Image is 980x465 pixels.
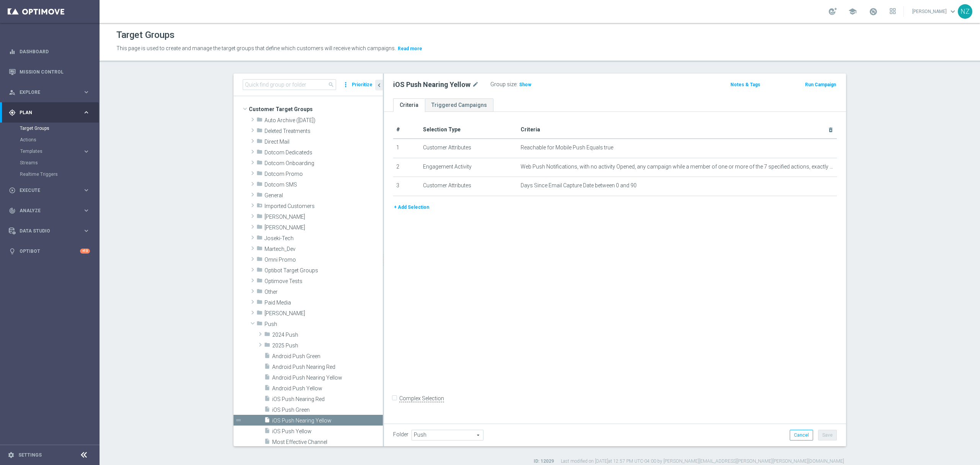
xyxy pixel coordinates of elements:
span: iOS Push Yellow [272,428,383,435]
span: Paid Media [265,300,383,306]
span: Deleted Treatments [265,128,383,134]
a: [PERSON_NAME]keyboard_arrow_down [911,6,958,17]
i: folder [256,127,263,136]
div: Mission Control [9,62,90,82]
div: Explore [9,89,83,96]
td: Customer Attributes [420,139,518,158]
span: Imported Customers [265,203,383,210]
span: Android Push Green [272,353,383,360]
div: +10 [80,249,90,254]
td: 2 [393,158,420,177]
a: Mission Control [20,62,90,82]
button: person_search Explore keyboard_arrow_right [8,89,90,95]
span: keyboard_arrow_down [949,7,957,16]
a: Target Groups [20,125,80,131]
span: Show [519,82,531,87]
a: Dashboard [20,41,90,62]
span: Dotcom Dedicateds [265,149,383,156]
i: folder [264,331,270,340]
i: folder [256,192,263,200]
span: Direct Mail [265,139,383,145]
button: track_changes Analyze keyboard_arrow_right [8,208,90,214]
button: Mission Control [8,69,90,75]
span: Android Push Nearing Yellow [272,375,383,381]
div: Templates [20,149,83,154]
span: search [328,82,334,88]
span: Omni Promo [265,257,383,263]
i: folder [256,267,263,275]
a: Triggered Campaigns [425,98,493,112]
a: Streams [20,160,80,166]
span: 2025 Push [272,342,383,349]
span: Data Studio [20,229,83,233]
button: play_circle_outline Execute keyboard_arrow_right [8,187,90,193]
i: folder [264,342,270,350]
i: mode_edit [472,80,479,89]
span: iOS Push Green [272,407,383,413]
span: Web Push Notifications, with no activity Opened, any campaign while a member of one or more of th... [521,164,834,170]
span: 2024 Push [272,332,383,338]
span: Push [265,321,383,327]
div: Execute [9,187,83,194]
label: Last modified on [DATE] at 12:57 PM UTC-04:00 by [PERSON_NAME][EMAIL_ADDRESS][PERSON_NAME][PERSON... [561,458,844,465]
a: Criteria [393,98,425,112]
span: Dotcom Promo [265,171,383,177]
i: folder [256,159,263,168]
button: Read more [397,44,423,53]
i: chevron_left [376,82,383,89]
button: gps_fixed Plan keyboard_arrow_right [8,110,90,116]
i: lightbulb [9,248,16,255]
label: Group size [490,81,516,88]
a: Actions [20,137,80,143]
i: folder [256,234,263,243]
td: Engagement Activity [420,158,518,177]
span: Reachable for Mobile Push Equals true [521,144,613,151]
label: Complex Selection [399,395,444,402]
i: folder [256,320,263,329]
div: Dashboard [9,41,90,62]
a: Realtime Triggers [20,171,80,177]
i: keyboard_arrow_right [83,148,90,155]
i: folder [256,224,263,232]
span: Plan [20,110,83,115]
i: folder [256,181,263,190]
h1: Target Groups [116,29,175,41]
i: insert_drive_file [264,406,270,415]
span: Analyze [20,208,83,213]
span: Optimove Tests [265,278,383,285]
i: folder [256,170,263,179]
i: equalizer [9,48,16,55]
label: ID: 12029 [534,458,554,465]
i: insert_drive_file [264,363,270,372]
button: Cancel [790,430,813,440]
span: Android Push Yellow [272,385,383,392]
span: Martech_Dev [265,246,383,252]
div: Templates [20,146,99,157]
span: Dotcom SMS [265,182,383,188]
button: Templates keyboard_arrow_right [20,148,90,154]
span: iOS Push Nearing Red [272,396,383,403]
th: # [393,121,420,139]
i: folder [256,213,263,222]
i: insert_drive_file [264,427,270,436]
span: Dotcom Onboarding [265,160,383,167]
span: Other [265,289,383,295]
span: Jeff [265,214,383,220]
span: Android Push Nearing Red [272,364,383,370]
div: Plan [9,109,83,116]
a: Optibot [20,241,80,261]
i: track_changes [9,207,16,214]
i: folder [256,277,263,286]
span: Joseki-Tech [265,235,383,242]
i: folder [256,256,263,265]
i: insert_drive_file [264,374,270,383]
i: play_circle_outline [9,187,16,194]
span: General [265,192,383,199]
div: Realtime Triggers [20,169,99,180]
span: Auto Archive (2025-09-10) [265,117,383,124]
span: Most Effective Channel [272,439,383,445]
button: chevron_left [375,80,383,90]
